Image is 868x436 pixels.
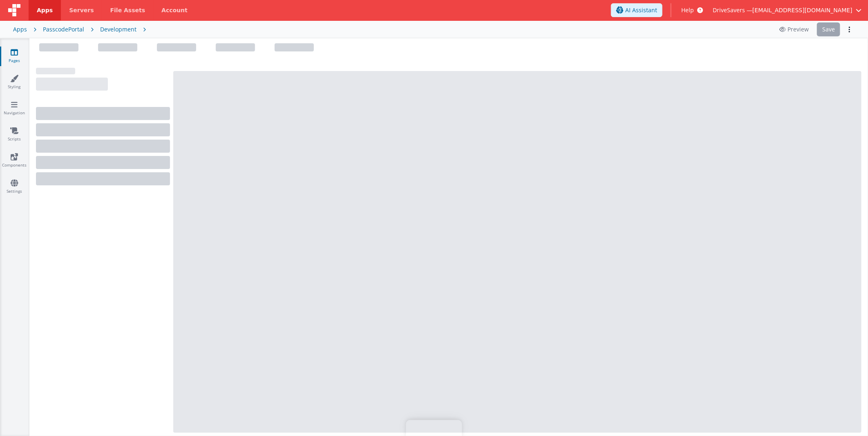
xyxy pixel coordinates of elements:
div: Development [100,25,136,33]
span: Help [681,6,694,14]
button: Options [843,24,855,35]
button: AI Assistant [611,3,662,17]
span: AI Assistant [625,6,657,14]
span: File Assets [110,6,145,14]
span: DriveSavers — [713,6,752,14]
div: PasscodePortal [43,25,84,33]
span: Servers [69,6,94,14]
button: Save [817,22,840,36]
button: DriveSavers — [EMAIL_ADDRESS][DOMAIN_NAME] [713,6,861,14]
span: Apps [37,6,53,14]
div: Apps [13,25,27,33]
button: Preview [774,23,814,36]
span: [EMAIL_ADDRESS][DOMAIN_NAME] [752,6,852,14]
